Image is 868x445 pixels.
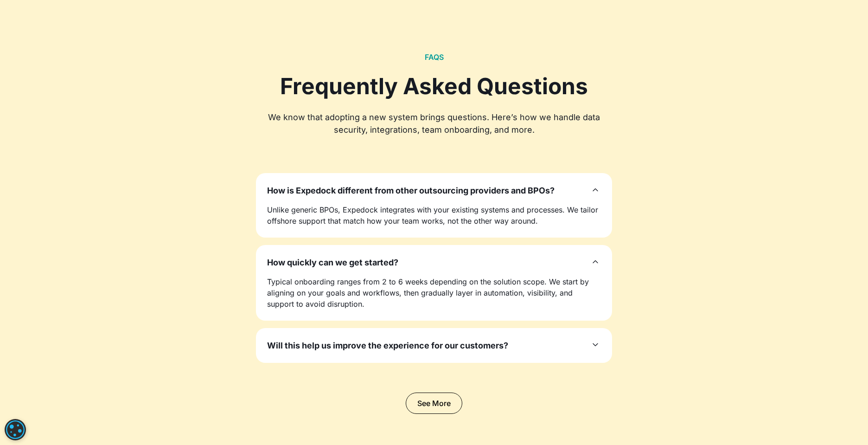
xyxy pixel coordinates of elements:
h3: Will this help us improve the experience for our customers? [267,339,508,352]
div: We know that adopting a new system brings questions. Here’s how we handle data security, integrat... [256,111,612,136]
p: Typical onboarding ranges from 2 to 6 weeks depending on the solution scope. We start by aligning... [267,276,601,310]
h3: How quickly can we get started? [267,256,398,269]
a: See More [406,393,462,414]
h3: How is Expedock different from other outsourcing providers and BPOs? [267,184,555,197]
iframe: Chat Widget [822,400,868,445]
p: Unlike generic BPOs, Expedock integrates with your existing systems and processes. We tailor offs... [267,204,601,226]
h2: FAQS [425,53,444,62]
div: Frequently Asked Questions [256,73,612,100]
